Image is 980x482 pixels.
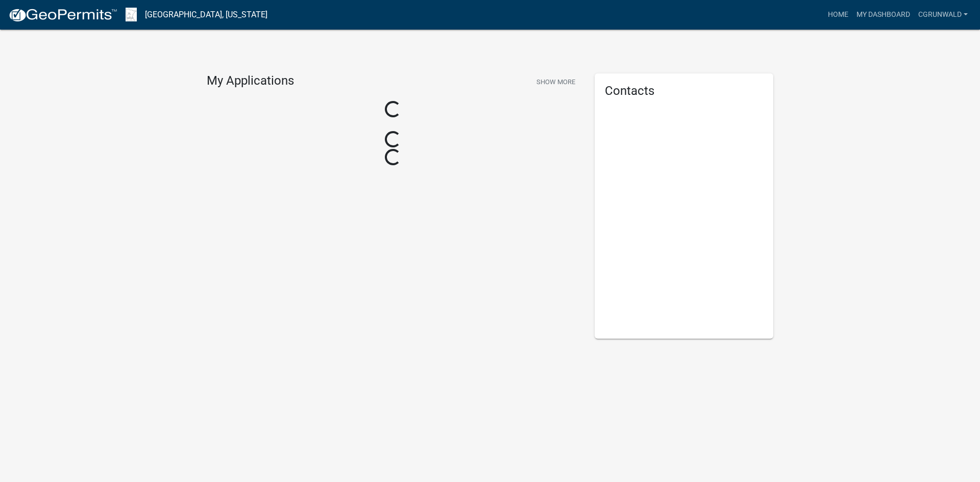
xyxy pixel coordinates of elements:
[532,73,579,90] button: Show More
[207,73,294,89] h4: My Applications
[126,8,137,21] img: Waseca County, Minnesota
[824,5,852,24] a: Home
[145,6,267,23] a: [GEOGRAPHIC_DATA], [US_STATE]
[914,5,972,24] a: cgrunwald
[605,84,763,98] h5: Contacts
[852,5,914,24] a: My Dashboard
